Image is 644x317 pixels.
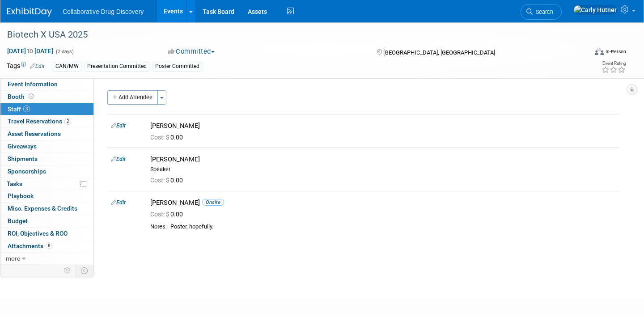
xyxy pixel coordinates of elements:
span: Collaborative Drug Discovery [63,8,144,15]
span: Tasks [7,180,22,187]
div: Speaker [150,166,616,173]
a: Shipments [0,153,93,165]
span: 3 [23,106,30,112]
span: [DATE] [DATE] [7,47,54,55]
a: Giveaways [0,140,93,152]
span: Onsite [202,199,224,206]
span: Staff [8,106,30,113]
a: Edit [111,123,126,129]
span: Travel Reservations [8,118,71,125]
div: Event Format [534,46,626,60]
a: Booth [0,91,93,103]
span: Budget [8,217,28,224]
div: Biotech X USA 2025 [4,27,573,43]
a: Tasks [0,178,93,190]
a: Travel Reservations2 [0,115,93,127]
div: Poster Committed [153,62,202,71]
a: Misc. Expenses & Credits [0,203,93,215]
span: Giveaways [8,143,37,150]
span: Cost: $ [150,177,170,184]
button: Add Attendee [107,90,158,105]
div: Event Rating [602,61,626,66]
a: Attachments8 [0,240,93,252]
span: more [6,255,20,262]
div: In-Person [605,48,626,55]
a: ROI, Objectives & ROO [0,228,93,240]
img: Format-Inperson.png [595,48,604,55]
span: Booth not reserved yet [27,93,35,100]
a: Edit [30,63,45,69]
img: Carly Hutner [573,5,617,15]
span: Asset Reservations [8,130,61,137]
span: ROI, Objectives & ROO [8,230,68,237]
td: Tags [7,61,45,72]
span: Cost: $ [150,211,170,218]
span: Misc. Expenses & Credits [8,205,77,212]
span: Cost: $ [150,134,170,141]
a: Event Information [0,78,93,90]
a: Edit [111,199,126,206]
span: 0.00 [150,211,186,218]
span: (2 days) [55,49,74,55]
span: Search [533,8,553,15]
div: [PERSON_NAME] [150,155,616,164]
span: [GEOGRAPHIC_DATA], [GEOGRAPHIC_DATA] [383,49,495,56]
a: more [0,253,93,265]
div: Presentation Committed [85,62,149,71]
span: Sponsorships [8,168,46,175]
button: Committed [165,47,218,56]
img: ExhibitDay [7,8,52,17]
span: Event Information [8,80,58,88]
div: [PERSON_NAME] [150,122,616,130]
div: CAN/MW [53,62,81,71]
span: to [26,47,34,55]
a: Asset Reservations [0,128,93,140]
a: Search [521,4,562,20]
span: Booth [8,93,35,100]
span: 2 [64,118,71,125]
td: Personalize Event Tab Strip [60,265,76,276]
a: Staff3 [0,103,93,115]
a: Edit [111,156,126,162]
span: Shipments [8,155,38,162]
span: 8 [46,242,52,249]
td: Toggle Event Tabs [76,265,94,276]
div: [PERSON_NAME] [150,199,616,207]
span: Attachments [8,242,52,249]
span: 0.00 [150,177,186,184]
a: Budget [0,215,93,227]
span: Playbook [8,192,34,199]
span: 0.00 [150,134,186,141]
div: Poster, hopefully. [170,223,616,231]
a: Playbook [0,190,93,202]
a: Sponsorships [0,165,93,178]
div: Notes: [150,223,167,230]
